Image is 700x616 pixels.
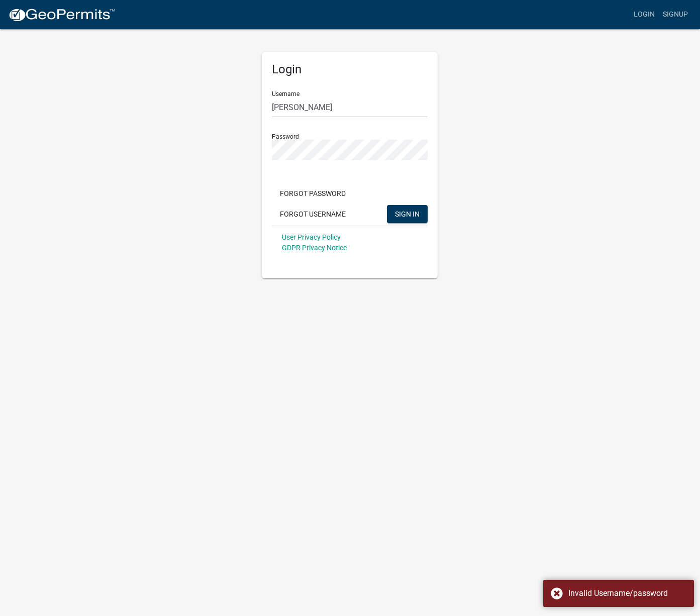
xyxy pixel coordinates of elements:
[272,184,354,202] button: Forgot Password
[568,587,686,599] div: Invalid Username/password
[387,205,428,223] button: SIGN IN
[659,5,692,24] a: Signup
[272,205,354,223] button: Forgot Username
[272,62,428,77] h5: Login
[630,5,659,24] a: Login
[395,210,420,218] span: SIGN IN
[282,233,341,241] a: User Privacy Policy
[282,244,347,252] a: GDPR Privacy Notice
